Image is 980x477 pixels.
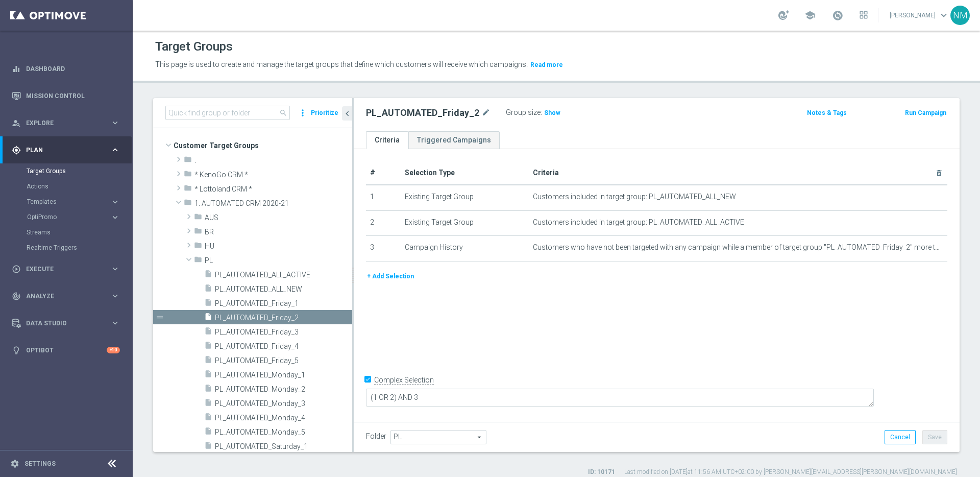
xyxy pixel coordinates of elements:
span: Criteria [533,169,559,177]
i: insert_drive_file [204,427,212,439]
div: Templates [27,194,132,209]
div: Data Studio [12,319,110,328]
button: Run Campaign [904,107,947,118]
i: folder [194,241,202,253]
div: Execute [12,265,110,274]
a: Target Groups [27,167,106,175]
i: folder [184,198,192,210]
div: gps_fixed Plan keyboard_arrow_right [11,146,120,154]
span: PL_AUTOMATED_Friday_5 [215,356,352,365]
i: insert_drive_file [204,313,212,324]
div: OptiPromo [27,209,132,225]
a: Optibot [26,337,107,364]
div: Mission Control [11,92,120,100]
span: PL_AUTOMATED_Friday_2 [215,314,352,322]
h1: Target Groups [155,39,233,54]
span: BR [205,228,352,236]
td: 2 [366,210,401,236]
div: Realtime Triggers [27,240,132,255]
i: keyboard_arrow_right [110,212,120,222]
span: Customers included in target group: PL_AUTOMATED_ALL_ACTIVE [533,218,744,227]
span: school [804,10,816,21]
button: Notes & Tags [806,107,848,118]
div: person_search Explore keyboard_arrow_right [11,119,120,127]
h2: PL_AUTOMATED_Friday_2 [366,107,479,119]
a: Mission Control [26,82,120,109]
a: Settings [24,461,56,467]
button: equalizer Dashboard [11,65,120,73]
i: settings [10,459,19,468]
button: chevron_left [342,106,352,121]
label: Folder [366,432,386,441]
td: Campaign History [401,236,529,261]
div: NM [950,6,970,25]
i: insert_drive_file [204,370,212,381]
span: PL [205,256,352,265]
a: Actions [27,182,106,190]
button: play_circle_outline Execute keyboard_arrow_right [11,265,120,273]
th: Selection Type [401,161,529,185]
label: Complex Selection [374,375,434,385]
span: Explore [26,120,110,126]
i: gps_fixed [12,146,21,155]
i: insert_drive_file [204,341,212,353]
i: folder [194,227,202,238]
a: Triggered Campaigns [408,131,500,149]
i: play_circle_outline [12,265,21,274]
i: more_vert [298,106,308,120]
span: Plan [26,147,110,153]
span: PL_AUTOMATED_Monday_4 [215,414,352,422]
div: Templates [27,199,110,205]
button: Cancel [885,430,916,444]
span: Customer Target Groups [174,138,352,153]
span: PL_AUTOMATED_Monday_3 [215,399,352,408]
div: Actions [27,179,132,194]
button: track_changes Analyze keyboard_arrow_right [11,292,120,300]
a: Dashboard [26,55,120,82]
span: Data Studio [26,320,110,326]
i: folder [194,212,202,224]
span: . [194,156,352,165]
span: keyboard_arrow_down [938,10,949,21]
span: Templates [27,199,100,205]
span: Execute [26,266,110,272]
th: # [366,161,401,185]
div: +10 [107,347,120,353]
span: AUS [205,213,352,222]
i: delete_forever [935,169,943,177]
span: Analyze [26,293,110,299]
span: * KenoGo CRM * [194,171,352,179]
i: insert_drive_file [204,355,212,367]
button: + Add Selection [366,271,415,282]
div: Analyze [12,292,110,301]
a: [PERSON_NAME]keyboard_arrow_down [889,8,950,23]
i: keyboard_arrow_right [110,118,120,128]
a: Realtime Triggers [27,244,106,252]
i: insert_drive_file [204,441,212,453]
i: chevron_left [342,109,352,118]
button: Templates keyboard_arrow_right [27,198,120,206]
span: Show [544,109,560,116]
i: lightbulb [12,346,21,355]
label: : [541,108,542,117]
i: insert_drive_file [204,384,212,396]
i: equalizer [12,64,21,74]
input: Quick find group or folder [165,106,290,120]
label: Group size [506,108,541,117]
button: Save [922,430,947,444]
div: Optibot [12,337,120,364]
span: HU [205,242,352,251]
i: folder [184,184,192,196]
button: Prioritize [309,106,340,120]
i: folder [184,170,192,181]
label: Last modified on [DATE] at 11:56 AM UTC+02:00 by [PERSON_NAME][EMAIL_ADDRESS][PERSON_NAME][DOMAIN... [624,468,957,476]
span: Customers included in target group: PL_AUTOMATED_ALL_NEW [533,193,736,201]
div: Streams [27,225,132,240]
button: lightbulb Optibot +10 [11,346,120,354]
i: keyboard_arrow_right [110,145,120,155]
